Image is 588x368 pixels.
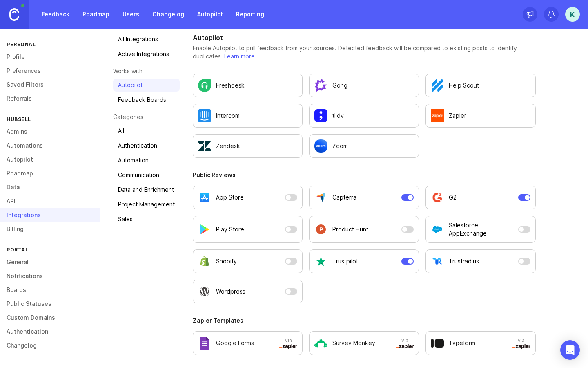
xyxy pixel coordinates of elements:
p: Product Hunt [332,225,368,233]
a: Configure Help Scout settings. [425,74,535,97]
p: Works with [113,67,180,75]
p: Survey Monkey [332,339,375,347]
p: Salesforce AppExchange [449,221,514,238]
a: Configure Zoom settings. [309,134,419,158]
p: Google Forms [216,339,254,347]
p: Play Store [216,225,244,233]
button: Wordpress is currently disabled as an Autopilot data source. Open a modal to adjust settings. [193,280,303,303]
p: G2 [449,193,457,202]
p: Typeform [449,339,475,347]
div: Open Intercom Messenger [560,340,580,360]
p: Zendesk [216,142,240,150]
button: Product Hunt is currently disabled as an Autopilot data source. Open a modal to adjust settings. [309,216,419,243]
a: Changelog [147,7,189,22]
p: Categories [113,113,180,121]
a: Configure Google Forms in a new tab. [193,331,303,355]
p: Gong [332,81,347,90]
a: Communication [113,168,180,182]
h3: Zapier Templates [193,316,536,325]
img: Canny Home [9,8,19,21]
p: Freshdesk [216,81,245,90]
p: Help Scout [449,81,479,90]
button: Trustpilot is currently enabled as an Autopilot data source. Open a modal to adjust settings. [309,249,419,273]
a: Configure Zendesk settings. [193,134,303,158]
p: Wordpress [216,287,245,296]
span: via [279,337,297,349]
p: Shopify [216,257,237,265]
a: All [113,124,180,137]
a: Users [118,7,144,22]
a: Reporting [231,7,269,22]
p: Enable Autopilot to pull feedback from your sources. Detected feedback will be compared to existi... [193,44,536,61]
p: Intercom [216,112,240,120]
a: Automation [113,154,180,167]
a: Configure Freshdesk settings. [193,74,303,97]
a: Configure Gong settings. [309,74,419,97]
img: svg+xml;base64,PHN2ZyB3aWR0aD0iNTAwIiBoZWlnaHQ9IjEzNiIgZmlsbD0ibm9uZSIgeG1sbnM9Imh0dHA6Ly93d3cudz... [396,344,414,349]
a: Configure Survey Monkey in a new tab. [309,331,419,355]
h2: Autopilot [193,33,536,43]
a: Configure Intercom settings. [193,104,303,128]
button: Trustradius is currently disabled as an Autopilot data source. Open a modal to adjust settings. [425,249,535,273]
button: K [565,7,580,22]
a: Authentication [113,139,180,152]
a: Autopilot [192,7,228,22]
span: via [396,337,414,349]
button: Salesforce AppExchange is currently disabled as an Autopilot data source. Open a modal to adjust ... [425,216,535,243]
a: Configure Typeform in a new tab. [425,331,535,355]
img: svg+xml;base64,PHN2ZyB3aWR0aD0iNTAwIiBoZWlnaHQ9IjEzNiIgZmlsbD0ibm9uZSIgeG1sbnM9Imh0dHA6Ly93d3cudz... [512,344,530,349]
p: App Store [216,193,244,202]
a: Data and Enrichment [113,183,180,196]
button: App Store is currently disabled as an Autopilot data source. Open a modal to adjust settings. [193,186,303,209]
a: Project Management [113,198,180,211]
img: svg+xml;base64,PHN2ZyB3aWR0aD0iNTAwIiBoZWlnaHQ9IjEzNiIgZmlsbD0ibm9uZSIgeG1sbnM9Imh0dHA6Ly93d3cudz... [279,344,297,349]
span: via [512,337,530,349]
p: tl;dv [332,112,344,120]
button: G2 is currently enabled as an Autopilot data source. Open a modal to adjust settings. [425,186,535,209]
a: Feedback [37,7,74,22]
a: Configure tl;dv settings. [309,104,419,128]
a: Roadmap [78,7,114,22]
p: Capterra [332,193,356,202]
a: Learn more [224,53,255,60]
a: Feedback Boards [113,93,180,106]
button: Capterra is currently enabled as an Autopilot data source. Open a modal to adjust settings. [309,186,419,209]
a: Active Integrations [113,47,180,61]
a: Sales [113,213,180,226]
button: Play Store is currently disabled as an Autopilot data source. Open a modal to adjust settings. [193,216,303,243]
a: Autopilot [113,79,180,92]
a: Configure Zapier in a new tab. [425,104,535,128]
p: Trustradius [449,257,479,265]
p: Zoom [332,142,348,150]
h3: Public Reviews [193,171,536,179]
p: Trustpilot [332,257,358,265]
a: All Integrations [113,33,180,46]
p: Zapier [449,112,466,120]
button: Shopify is currently disabled as an Autopilot data source. Open a modal to adjust settings. [193,249,303,273]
